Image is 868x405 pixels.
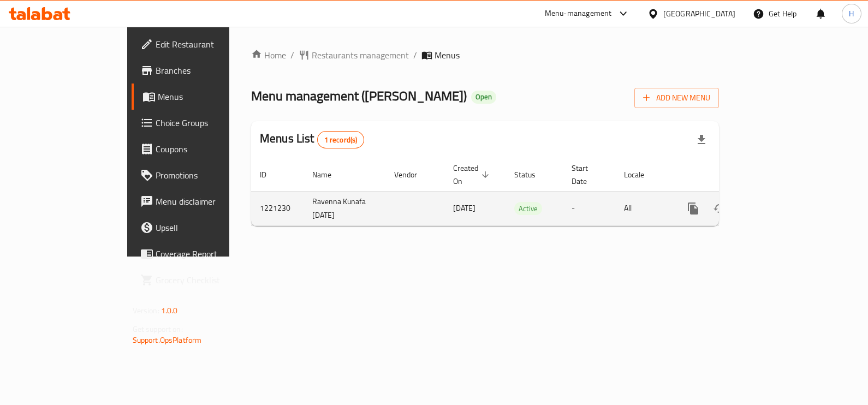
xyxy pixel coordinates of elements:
[413,49,417,62] li: /
[624,168,658,181] span: Locale
[394,168,431,181] span: Vendor
[156,273,264,287] span: Grocery Checklist
[132,162,272,188] a: Promotions
[156,221,264,234] span: Upsell
[671,158,794,192] th: Actions
[514,202,542,215] span: Active
[156,116,264,129] span: Choice Groups
[572,162,602,188] span: Start Date
[156,142,264,156] span: Coupons
[158,90,264,103] span: Menus
[318,135,364,145] span: 1 record(s)
[643,91,710,105] span: Add New Menu
[132,84,272,110] a: Menus
[663,8,735,20] div: [GEOGRAPHIC_DATA]
[260,168,281,181] span: ID
[471,92,496,102] span: Open
[132,241,272,267] a: Coverage Report
[251,191,304,225] td: 1221230
[133,303,159,318] span: Version:
[312,49,409,62] span: Restaurants management
[312,168,346,181] span: Name
[514,168,550,181] span: Status
[156,38,264,51] span: Edit Restaurant
[849,8,854,20] span: H
[251,49,719,62] nav: breadcrumb
[251,84,467,108] span: Menu management ( [PERSON_NAME] )
[290,49,294,62] li: /
[132,188,272,215] a: Menu disclaimer
[156,64,264,77] span: Branches
[680,195,706,222] button: more
[304,191,385,225] td: Ravenna Kunafa [DATE]
[471,91,496,104] div: Open
[615,191,671,225] td: All
[132,267,272,293] a: Grocery Checklist
[133,322,183,336] span: Get support on:
[435,49,460,62] span: Menus
[514,202,542,215] div: Active
[132,57,272,84] a: Branches
[132,136,272,162] a: Coupons
[156,195,264,208] span: Menu disclaimer
[545,7,612,20] div: Menu-management
[132,31,272,57] a: Edit Restaurant
[688,127,715,153] div: Export file
[156,247,264,260] span: Coverage Report
[453,162,492,188] span: Created On
[634,88,719,108] button: Add New Menu
[156,169,264,182] span: Promotions
[132,215,272,241] a: Upsell
[563,191,615,225] td: -
[453,201,475,215] span: [DATE]
[161,303,178,318] span: 1.0.0
[260,130,364,148] h2: Menus List
[133,333,202,347] a: Support.OpsPlatform
[132,110,272,136] a: Choice Groups
[299,49,409,62] a: Restaurants management
[317,131,365,148] div: Total records count
[251,158,794,226] table: enhanced table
